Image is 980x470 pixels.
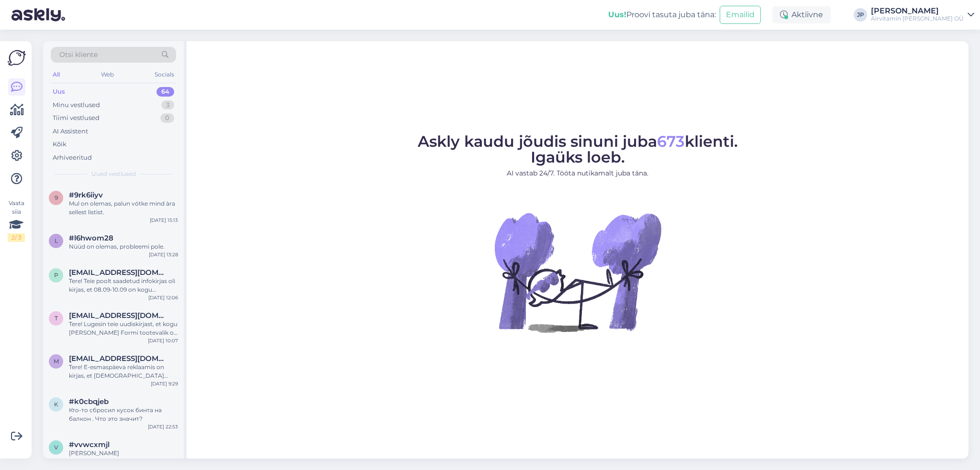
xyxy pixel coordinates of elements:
[51,68,62,81] div: All
[69,242,178,251] div: Nüüd on olemas, probleemi pole.
[53,113,100,123] div: Tiimi vestlused
[69,440,110,449] span: #vvwcxmjl
[151,380,178,387] div: [DATE] 9:29
[55,315,58,322] span: t
[657,132,685,151] span: 673
[871,7,974,22] a: [PERSON_NAME]Airvitamin [PERSON_NAME] OÜ
[59,50,98,60] span: Otsi kliente
[418,132,738,166] span: Askly kaudu jõudis sinuni juba klienti. Igaüks loeb.
[608,9,716,21] div: Proovi tasuta juba täna:
[69,397,109,406] span: #k0cbqjeb
[854,8,867,22] div: JP
[54,272,58,279] span: p
[53,153,92,163] div: Arhiveeritud
[99,68,116,81] div: Web
[720,6,761,24] button: Emailid
[69,320,178,337] div: Tere! Lugesin teie uudiskirjast, et kogu [PERSON_NAME] Formi tootevalik on 20% soodsamalt alates ...
[772,6,831,23] div: Aktiivne
[69,363,178,380] div: Tere! E-esmaspäeva reklaamis on kirjas, et [DEMOGRAPHIC_DATA] rakendub ka filtritele. Samas, [PER...
[149,251,178,258] div: [DATE] 13:28
[871,15,964,22] div: Airvitamin [PERSON_NAME] OÜ
[69,191,103,199] span: #9rk6iiyv
[69,311,168,320] span: triin.nuut@gmail.com
[8,199,25,242] div: Vaata siia
[69,449,178,458] div: [PERSON_NAME]
[148,423,178,430] div: [DATE] 22:53
[53,127,88,136] div: AI Assistent
[161,100,174,110] div: 3
[69,234,113,242] span: #l6hwom28
[53,87,65,97] div: Uus
[871,7,964,15] div: [PERSON_NAME]
[54,444,58,451] span: v
[69,277,178,294] div: Tere! Teie poolt saadetud infokirjas oli kirjas, et 08.09-10.09 on kogu [PERSON_NAME] Formi toote...
[55,194,58,201] span: 9
[8,233,25,242] div: 2 / 3
[69,406,178,423] div: Кто-то сбросил кусок бинта на балкон . Что это значит?
[8,49,26,67] img: Askly Logo
[69,354,168,363] span: merilin686@hotmail.com
[54,358,59,365] span: m
[55,237,58,244] span: l
[69,199,178,217] div: Mul on olemas, palun vótke mind àra sellest listist.
[148,337,178,344] div: [DATE] 10:07
[148,294,178,301] div: [DATE] 12:06
[91,170,136,178] span: Uued vestlused
[148,458,178,465] div: [DATE] 16:44
[160,113,174,123] div: 0
[491,186,664,358] img: No Chat active
[153,68,176,81] div: Socials
[54,401,58,408] span: k
[418,168,738,178] p: AI vastab 24/7. Tööta nutikamalt juba täna.
[53,140,67,149] div: Kõik
[53,100,100,110] div: Minu vestlused
[69,268,168,277] span: piret.kattai@gmail.com
[608,10,626,19] b: Uus!
[156,87,174,97] div: 64
[150,217,178,224] div: [DATE] 15:13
